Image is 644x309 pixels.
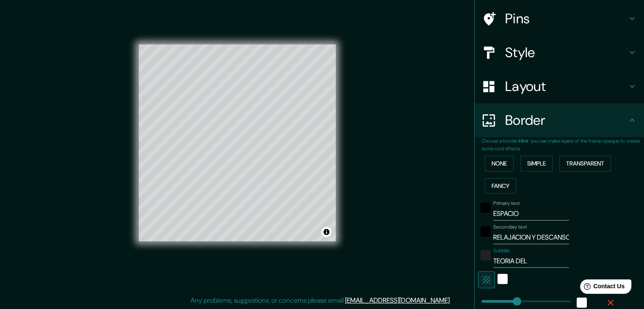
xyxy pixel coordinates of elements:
button: Transparent [559,156,611,171]
div: . [451,295,452,306]
button: color-222222 [481,250,491,260]
button: Simple [520,156,553,171]
button: Fancy [485,178,516,194]
label: Secondary text [493,223,527,231]
label: Primary text [493,200,520,207]
button: black [481,203,491,213]
h4: Pins [505,10,627,27]
p: Choose a border. : you can make layers of the frame opaque to create some cool effects. [481,137,644,152]
label: Subtitle [493,247,510,254]
div: Border [475,103,644,137]
iframe: Help widget launcher [569,276,635,300]
button: Toggle attribution [321,227,332,237]
button: black [481,226,491,237]
div: Layout [475,69,644,103]
div: Pins [475,2,644,36]
h4: Layout [505,78,627,95]
a: [EMAIL_ADDRESS][DOMAIN_NAME] [345,296,450,305]
h4: Style [505,44,627,61]
p: Any problems, suggestions, or concerns please email . [191,295,451,306]
b: Hint [519,138,528,144]
button: white [577,298,587,308]
h4: Border [505,112,627,129]
button: None [485,156,514,171]
div: Style [475,36,644,69]
button: white [498,274,508,284]
div: . [452,295,454,306]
